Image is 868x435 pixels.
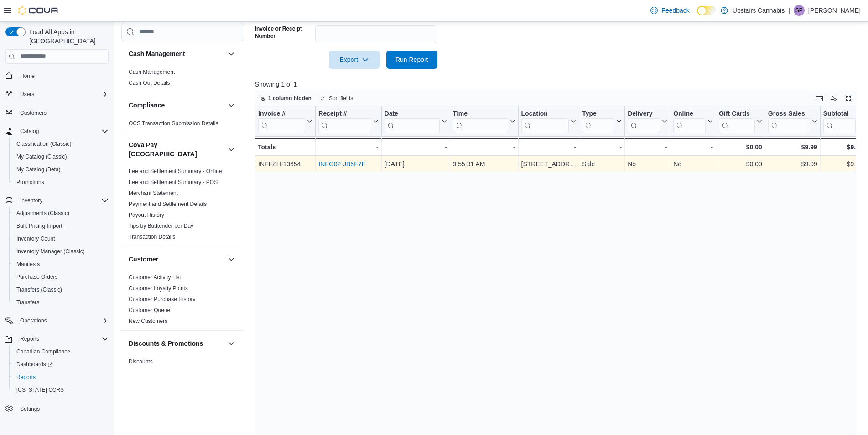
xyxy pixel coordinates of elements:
div: Subtotal [823,109,855,133]
span: Purchase Orders [13,271,109,282]
a: Payout History [129,212,164,218]
span: Inventory Manager (Classic) [16,248,85,255]
span: Home [16,70,109,82]
a: Settings [16,404,43,415]
span: Reports [16,333,109,344]
a: Customer Purchase History [129,296,196,302]
span: Customers [20,109,47,117]
a: Classification (Classic) [13,138,75,149]
span: Settings [16,403,109,414]
span: Transfers [13,297,109,308]
a: Manifests [13,259,43,270]
button: Compliance [129,101,224,110]
div: - [582,142,622,153]
span: Transfers (Classic) [16,286,62,293]
button: Cova Pay [GEOGRAPHIC_DATA] [226,144,237,155]
a: Canadian Compliance [13,346,74,357]
span: Run Report [395,55,428,64]
label: Invoice or Receipt Number [255,25,312,40]
a: INFG02-JB5F7F [318,160,365,168]
div: Invoice # [258,109,305,118]
div: Sean Paradis [794,5,805,16]
div: Time [452,109,508,133]
button: Home [2,69,112,82]
div: 9:55:31 AM [452,159,515,169]
h3: Discounts & Promotions [129,339,203,348]
div: - [673,142,713,153]
a: Purchase Orders [13,271,62,282]
button: Catalog [16,126,42,137]
div: $9.99 [768,142,817,153]
a: Adjustments (Classic) [13,208,73,219]
a: Dashboards [13,359,57,370]
div: INFFZH-13654 [258,159,312,169]
button: Canadian Compliance [9,345,112,358]
div: Sale [582,159,622,169]
div: Date [384,109,439,133]
span: SP [795,5,803,16]
button: Operations [2,314,112,327]
span: Operations [16,315,109,326]
span: Customers [16,107,109,118]
span: Customer Activity List [129,274,181,281]
a: Cash Management [129,69,175,75]
button: Gross Sales [768,109,817,133]
a: Promotions [13,177,48,188]
div: Gift Cards [719,109,755,118]
span: Reports [20,335,39,343]
button: Reports [9,371,112,384]
a: Transfers [13,297,43,308]
button: Cash Management [226,48,237,59]
span: Payout History [129,211,164,219]
button: Online [673,109,713,133]
div: $9.99 [823,159,863,169]
button: My Catalog (Beta) [9,163,112,176]
div: $9.99 [768,159,817,169]
span: Merchant Statement [129,189,178,197]
div: Cash Management [121,67,244,92]
span: Bulk Pricing Import [16,222,62,230]
a: Merchant Statement [129,190,178,196]
div: Delivery [628,109,660,118]
button: Cash Management [129,49,224,58]
div: Totals [258,142,312,153]
a: Inventory Count [13,233,59,244]
button: Customer [226,254,237,265]
span: [US_STATE] CCRS [16,386,64,394]
span: Export [334,51,374,69]
button: Manifests [9,258,112,271]
span: Manifests [13,259,109,270]
button: Receipt # [318,109,378,133]
div: Online [673,109,706,118]
a: Customer Loyalty Points [129,285,188,292]
a: Transfers (Classic) [13,284,66,295]
span: Canadian Compliance [16,348,70,355]
span: New Customers [129,317,167,325]
a: My Catalog (Beta) [13,164,64,175]
button: Type [582,109,622,133]
button: Bulk Pricing Import [9,220,112,232]
span: Cash Management [129,68,175,76]
span: Adjustments (Classic) [16,210,69,217]
div: Type [582,109,614,133]
button: [US_STATE] CCRS [9,384,112,396]
button: Keyboard shortcuts [814,93,825,104]
button: Users [16,89,38,100]
button: Run Report [386,51,437,69]
div: [STREET_ADDRESS] [521,159,576,169]
a: Transaction Details [129,234,175,240]
div: $0.00 [719,142,762,153]
button: Users [2,88,112,101]
button: My Catalog (Classic) [9,150,112,163]
span: Canadian Compliance [13,346,109,357]
div: Type [582,109,614,118]
span: Home [20,72,35,80]
span: Catalog [20,128,39,135]
span: Purchase Orders [16,273,58,281]
span: My Catalog (Beta) [13,164,109,175]
a: Tips by Budtender per Day [129,223,193,229]
span: Promotions [13,177,109,188]
button: Customer [129,255,224,264]
div: No [628,159,667,169]
span: Payment and Settlement Details [129,200,207,208]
